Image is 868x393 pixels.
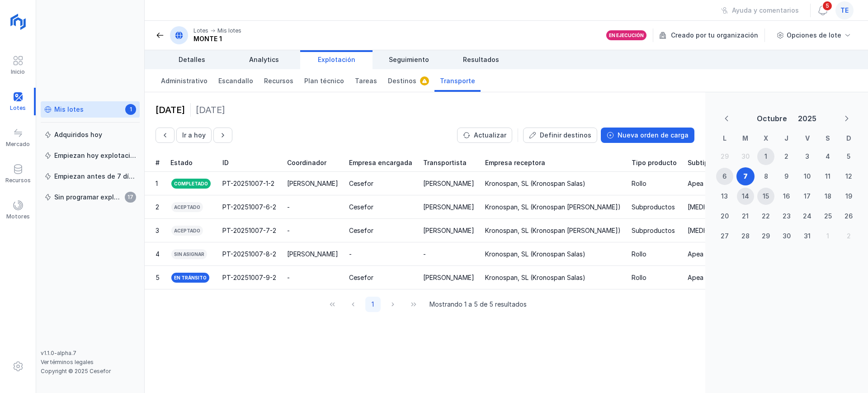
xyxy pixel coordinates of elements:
td: 23 [776,206,797,226]
div: Lotes [193,27,208,34]
div: - [287,226,290,235]
span: Analytics [249,55,279,64]
div: Recursos [5,177,31,184]
div: 30 [741,152,750,161]
span: Explotación [318,55,355,64]
div: 25 [824,212,832,221]
div: Cesefor [349,273,373,282]
td: 14 [735,186,756,206]
div: Opciones de lote [787,31,841,40]
div: 6 [722,172,726,181]
div: Motores [6,213,30,220]
td: 24 [797,206,818,226]
div: [MEDICAL_DATA] o serrín [688,226,764,235]
div: 12 [845,172,852,181]
td: 26 [838,206,859,226]
div: Cesefor [349,179,373,188]
button: Choose Month [753,110,791,127]
button: Actualizar [457,128,512,143]
td: 15 [755,186,776,206]
div: 27 [721,232,729,241]
div: [PERSON_NAME] [423,226,474,235]
div: Actualizar [474,131,506,140]
div: 26 [844,212,853,221]
button: Page 1 [365,297,381,312]
span: Detalles [179,55,205,64]
span: Escandallo [218,76,253,85]
div: 18 [825,192,831,201]
div: 5 [847,152,850,161]
div: PT-20251007-7-2 [222,226,276,235]
div: PT-20251007-9-2 [222,273,276,282]
div: 15 [763,192,769,201]
div: [DATE] [196,104,225,116]
div: 2 [847,232,851,241]
div: - [349,250,352,259]
div: Mercado [6,141,30,148]
div: 5 [156,273,160,282]
td: 7 [735,166,756,186]
a: Empiezan antes de 7 días [41,168,140,185]
div: 14 [742,192,749,201]
td: 6 [714,166,735,186]
div: PT-20251007-1-2 [222,179,274,188]
div: - [287,203,290,212]
div: 10 [804,172,811,181]
span: Empresa encargada [349,158,412,167]
a: Transporte [434,69,481,92]
div: Inicio [11,68,25,76]
td: 29 [755,226,776,246]
span: V [805,134,810,142]
td: 19 [838,186,859,206]
a: Analytics [228,50,300,69]
span: te [840,6,849,15]
td: 2 [776,147,797,166]
span: Empresa receptora [485,158,545,167]
div: Rollo [632,273,646,282]
span: Transporte [440,76,475,85]
td: 18 [818,186,839,206]
span: Seguimiento [389,55,429,64]
div: Choose Date [711,103,863,250]
td: 11 [818,166,839,186]
div: 21 [742,212,749,221]
img: logoRight.svg [7,10,29,33]
a: Resultados [445,50,517,69]
div: - [423,250,426,259]
div: 1 [764,152,767,161]
button: Definir destinos [523,128,597,143]
div: 24 [803,212,811,221]
a: Escandallo [213,69,259,92]
div: [MEDICAL_DATA] o serrín [688,203,764,212]
div: 16 [783,192,790,201]
div: [PERSON_NAME] [423,179,474,188]
div: Nueva orden de carga [618,131,689,140]
div: En tránsito [170,272,210,284]
td: 31 [797,226,818,246]
div: 4 [156,250,160,259]
a: Tareas [349,69,382,92]
span: ID [222,158,229,167]
span: Plan técnico [304,76,344,85]
div: Mis lotes [217,27,241,34]
span: Resultados [463,55,499,64]
div: 23 [783,212,791,221]
div: 30 [783,232,791,241]
div: Sin programar explotación [54,193,122,202]
span: S [826,134,830,142]
div: 8 [764,172,768,181]
div: 20 [721,212,729,221]
div: 2 [784,152,788,161]
span: Mostrando 1 a 5 de 5 resultados [429,300,527,309]
div: Aceptado [170,201,204,213]
div: Kronospan, SL (Kronospan [PERSON_NAME]) [485,226,621,235]
div: Apea [688,179,703,188]
div: Ir a hoy [182,131,206,140]
div: Rollo [632,250,646,259]
div: Cesefor [349,203,373,212]
div: 31 [804,232,811,241]
div: 3 [805,152,809,161]
a: Empiezan hoy explotación [41,147,140,164]
a: Ver términos legales [41,359,94,365]
div: Cesefor [349,226,373,235]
